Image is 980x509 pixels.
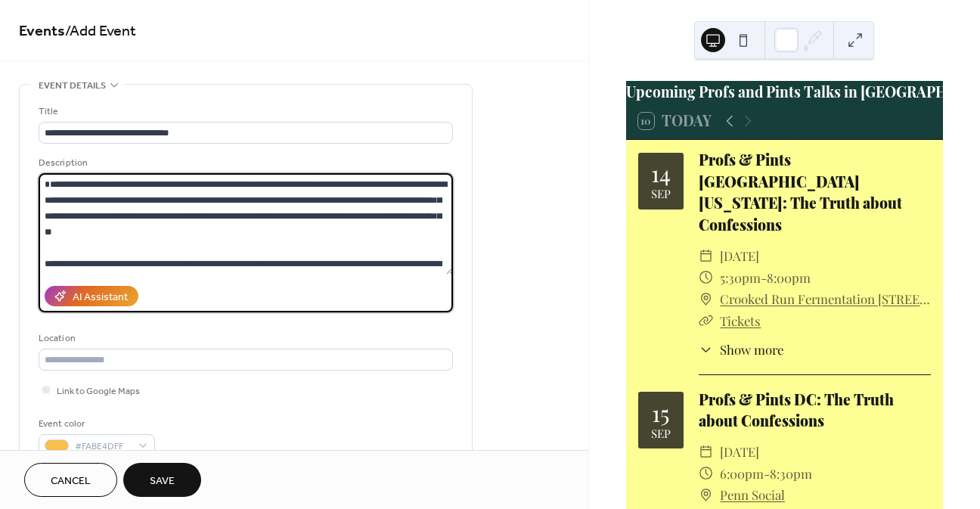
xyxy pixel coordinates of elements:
[39,416,152,432] div: Event color
[699,150,902,234] a: Profs & Pints [GEOGRAPHIC_DATA][US_STATE]: The Truth about Confessions
[651,188,671,200] div: Sep
[39,331,450,346] div: Location
[39,104,450,119] div: Title
[720,267,761,289] span: 5:30pm
[65,17,136,46] span: / Add Event
[626,81,943,103] div: Upcoming Profs and Pints Talks in [GEOGRAPHIC_DATA][US_STATE]
[39,78,106,94] span: Event details
[699,463,713,485] div: ​
[761,267,767,289] span: -
[720,441,759,463] span: [DATE]
[699,288,713,310] div: ​
[51,473,91,489] span: Cancel
[720,463,764,485] span: 6:00pm
[75,439,131,455] span: #FABE4DFF
[699,340,713,359] div: ​
[123,463,201,497] button: Save
[73,290,128,306] div: AI Assistant
[651,428,671,439] div: Sep
[699,484,713,506] div: ​
[57,383,140,399] span: Link to Google Maps
[720,484,785,506] a: Penn Social
[24,463,117,497] button: Cancel
[699,267,713,289] div: ​
[720,245,759,267] span: [DATE]
[699,245,713,267] div: ​
[699,340,784,359] button: ​Show more
[770,463,812,485] span: 8:30pm
[150,473,175,489] span: Save
[652,402,669,424] div: 15
[720,288,931,310] a: Crooked Run Fermentation [STREET_ADDRESS][PERSON_NAME][PERSON_NAME]
[651,162,671,185] div: 14
[19,17,65,46] a: Events
[699,310,713,332] div: ​
[764,463,770,485] span: -
[699,390,894,431] a: Profs & Pints DC: The Truth about Confessions
[767,267,811,289] span: 8:00pm
[720,340,783,359] span: Show more
[39,155,450,171] div: Description
[720,312,761,329] a: Tickets
[699,441,713,463] div: ​
[45,286,138,306] button: AI Assistant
